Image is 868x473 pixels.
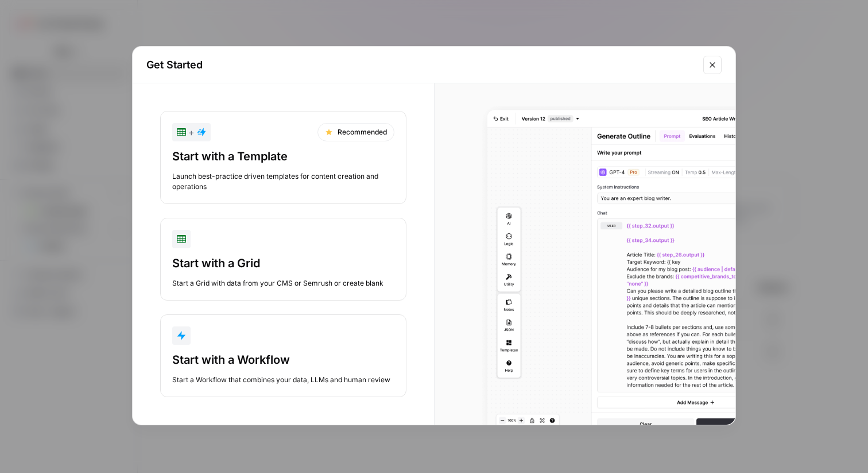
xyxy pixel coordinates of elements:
[160,111,406,204] button: +RecommendedStart with a TemplateLaunch best-practice driven templates for content creation and o...
[146,57,696,73] h2: Get Started
[317,123,394,141] div: Recommended
[703,56,722,74] button: Close modal
[172,148,394,164] div: Start with a Template
[160,314,406,397] button: Start with a WorkflowStart a Workflow that combines your data, LLMs and human review
[160,218,406,301] button: Start with a GridStart a Grid with data from your CMS or Semrush or create blank
[177,125,206,139] div: +
[172,171,394,192] div: Launch best-practice driven templates for content creation and operations
[172,278,394,289] div: Start a Grid with data from your CMS or Semrush or create blank
[172,352,394,368] div: Start with a Workflow
[172,255,394,271] div: Start with a Grid
[172,375,394,385] div: Start a Workflow that combines your data, LLMs and human review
